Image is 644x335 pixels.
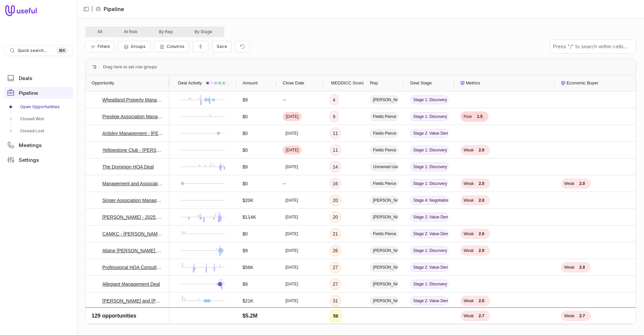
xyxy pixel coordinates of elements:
a: Closed Won [4,114,73,124]
time: [DATE] [285,231,298,237]
a: Singer Association Management - New Deal [102,196,163,204]
span: Rep [370,79,378,87]
a: [PERSON_NAME] and [PERSON_NAME] [102,297,163,305]
div: 11 [333,129,338,137]
div: 20 [333,213,338,221]
button: At Risk [113,28,148,36]
button: Create a new saved view [212,41,231,52]
button: Collapse sidebar [81,4,91,14]
a: Professional HOA Consultants - New Deal [102,263,163,271]
span: $0 [243,146,248,154]
div: MEDDICC Score [330,75,358,91]
span: 1.5 [474,113,485,120]
span: 2.0 [476,197,487,204]
span: Fields Pierce [370,179,398,188]
a: Meetings [4,139,73,151]
span: Pipeline [19,90,38,95]
span: MEDDICC Score [331,79,364,87]
span: Opportunity [92,79,114,87]
span: 2.0 [476,230,487,237]
time: [DATE] [285,281,298,287]
time: [DATE] [285,315,298,320]
div: 14 [333,163,338,171]
span: [PERSON_NAME] [370,280,398,288]
span: Stage 1: Discovery [410,95,448,104]
a: Settings [4,154,73,166]
span: Deal Stage [410,79,432,87]
span: Stage 1: Discovery [410,112,448,121]
a: Alpine [PERSON_NAME] Management Deal [102,247,163,255]
span: Stage 1: Discovery [410,280,448,288]
li: Pipeline [96,5,124,13]
span: Weak [464,147,474,153]
span: Fields Pierce [370,112,398,121]
span: Weak [564,265,574,270]
span: Settings [19,157,39,162]
time: [DATE] [285,198,298,203]
button: All [87,28,113,36]
span: [PERSON_NAME] [370,213,398,221]
a: Yellowstone Club - [PERSON_NAME] Deal [102,146,163,154]
time: [DATE] [286,147,299,153]
span: Economic Buyer [567,79,598,87]
a: Pipeline [4,87,73,99]
span: Drag here to set row groups [103,63,157,71]
button: Columns [154,41,189,52]
span: Amount [243,79,258,87]
span: Fields Pierce [370,129,398,138]
span: Fields Pierce [370,229,398,238]
time: [DATE] [285,131,298,136]
span: [PERSON_NAME] [370,246,398,255]
time: [DATE] [285,214,298,220]
time: [DATE] [286,114,299,119]
kbd: ⌘ K [57,47,67,54]
span: Weak [464,298,474,304]
span: 2.0 [476,297,487,304]
span: $9 [243,247,248,255]
div: 26 [333,247,338,255]
span: Stage 2: Value Demonstration [410,313,448,322]
span: Filters [98,44,110,49]
span: $21K [243,297,254,305]
span: Deals [19,76,32,81]
span: Columns [167,44,184,49]
div: 21 [333,230,338,238]
a: Allegiant Management Deal [102,280,160,288]
span: [PERSON_NAME] [370,196,398,205]
time: [DATE] [285,265,298,270]
button: Reset view [235,41,250,53]
a: Closed Lost [4,126,73,136]
span: 2.0 [476,147,487,153]
span: Weak [464,181,474,186]
span: $0 [243,230,248,238]
span: Save [217,44,227,49]
span: Unnamed User [370,162,398,171]
span: $9 [243,96,248,104]
span: $0 [243,129,248,137]
span: Stage 2: Value Demonstration [410,263,448,272]
span: 2.0 [476,180,487,187]
div: 11 [333,146,338,154]
time: [DATE] [285,248,298,253]
button: Group Pipeline [118,41,150,52]
a: Wheatland Property Management, Inc Deal [102,96,163,104]
div: Metrics [461,75,549,91]
span: Stage 1: Discovery [410,246,448,255]
div: 16 [333,180,338,188]
span: $9 [243,280,248,288]
div: 27 [333,280,338,288]
div: 27 [333,263,338,271]
span: | [91,5,93,13]
span: Weak [564,181,574,186]
div: 9 [333,113,335,121]
span: Weak [464,248,474,253]
button: By Rep [148,28,184,36]
span: $114K [243,213,256,221]
span: Deal Activity [178,79,202,87]
span: Stage 2: Value Demonstration [410,213,448,221]
a: The Dominion HOA Deal [102,163,154,171]
span: Metrics [466,79,480,87]
div: -- [277,91,324,108]
span: $9 [243,163,248,171]
span: [PERSON_NAME] [370,313,398,322]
